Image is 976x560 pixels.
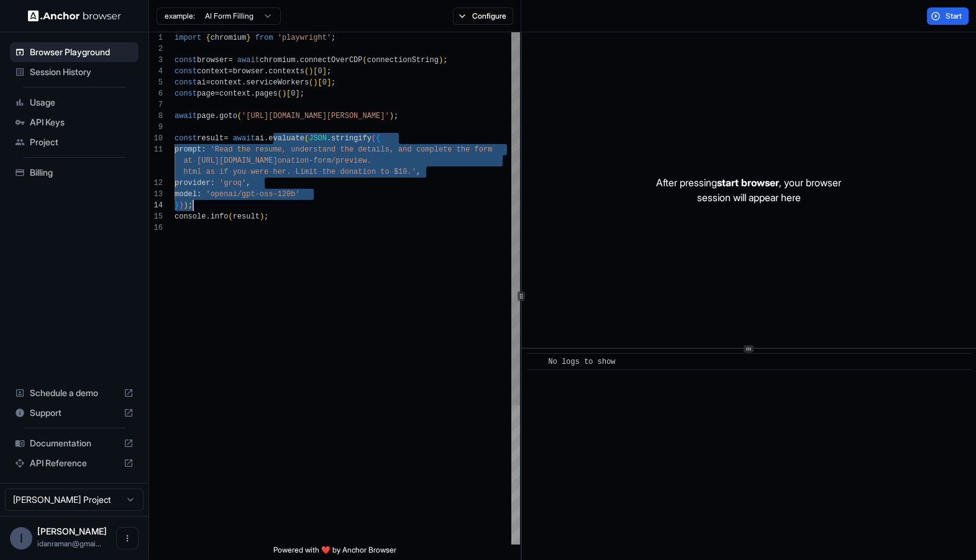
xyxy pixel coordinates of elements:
span: , [246,179,250,187]
div: 9 [149,122,163,133]
span: JSON [309,134,327,143]
span: . [264,134,268,143]
span: 'openai/gpt-oss-120b' [206,190,299,199]
span: Idan Raman [37,526,107,536]
span: ) [183,201,188,210]
span: ) [260,212,264,221]
span: = [224,134,228,143]
span: ) [309,67,313,76]
span: 'playwright' [278,34,331,42]
span: '[URL][DOMAIN_NAME][PERSON_NAME]' [242,112,390,120]
span: [ [313,67,317,76]
span: ) [313,78,317,87]
span: result [197,134,224,143]
span: ( [304,134,309,143]
span: . [327,134,331,143]
div: API Keys [10,112,139,132]
span: . [242,78,246,87]
span: . [264,67,268,76]
span: ] [327,78,331,87]
span: 0 [322,78,327,87]
button: Start [927,7,969,25]
div: 12 [149,178,163,189]
span: ] [295,89,299,98]
span: .' [407,168,416,176]
span: . [206,212,210,221]
span: No logs to show [548,358,615,366]
span: = [206,78,210,87]
span: chromium [211,34,247,42]
span: ai [197,78,206,87]
span: { [206,34,210,42]
div: I [10,527,32,549]
span: API Keys [30,116,134,129]
span: . [295,56,299,65]
div: 14 [149,200,163,211]
span: ​ [533,356,539,368]
span: context [219,89,250,98]
span: contexts [268,67,304,76]
span: ; [327,67,331,76]
div: 16 [149,222,163,233]
span: from [255,34,273,42]
span: 0 [317,67,322,76]
div: 3 [149,55,163,66]
span: ; [394,112,398,120]
div: 5 [149,77,163,88]
span: ; [264,212,268,221]
div: Schedule a demo [10,383,139,403]
span: : [197,190,201,199]
span: Powered with ❤️ by Anchor Browser [273,545,396,560]
span: = [215,89,219,98]
div: 4 [149,66,163,77]
span: browser [233,67,264,76]
span: console [175,212,206,221]
span: ) [390,112,394,120]
div: 11 [149,144,163,155]
span: const [175,78,197,87]
span: ( [278,89,282,98]
span: ; [300,89,304,98]
span: ( [228,212,232,221]
span: Browser Playground [30,46,134,58]
span: context [197,67,228,76]
span: const [175,56,197,65]
span: ( [304,67,309,76]
span: html as if you were her. Limit the donation to $10 [183,168,407,176]
span: ( [372,134,376,143]
span: Start [946,11,963,21]
span: ) [179,201,183,210]
div: 7 [149,99,163,111]
span: chromium [260,56,296,65]
span: Schedule a demo [30,387,119,399]
span: = [228,67,232,76]
span: await [175,112,197,120]
span: Session History [30,66,134,78]
span: lete the form [434,145,493,154]
p: After pressing , your browser session will appear here [656,175,841,205]
span: onation-form/preview. [278,156,372,165]
span: page [197,112,215,120]
span: 'Read the resume, understand the details, and comp [211,145,434,154]
div: Browser Playground [10,42,139,62]
span: browser [197,56,228,65]
span: serviceWorkers [246,78,309,87]
div: 2 [149,43,163,55]
span: 'groq' [219,179,246,187]
span: ; [188,201,193,210]
div: 1 [149,32,163,43]
span: stringify [331,134,372,143]
span: . [215,112,219,120]
span: . [250,89,255,98]
div: Billing [10,163,139,183]
div: Project [10,132,139,152]
span: page [197,89,215,98]
button: Configure [453,7,513,25]
span: prompt [175,145,201,154]
span: ] [322,67,327,76]
span: evaluate [268,134,304,143]
span: connectionString [367,56,439,65]
span: ( [237,112,242,120]
span: 0 [291,89,295,98]
span: : [211,179,215,187]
